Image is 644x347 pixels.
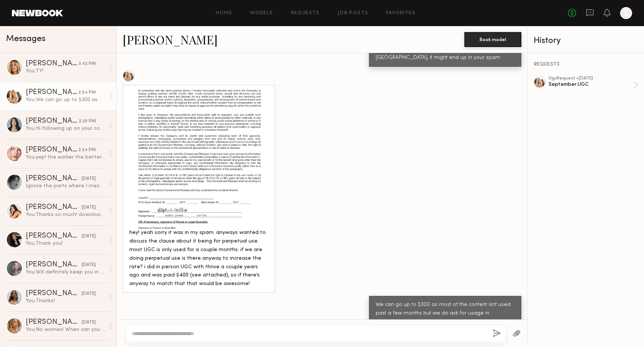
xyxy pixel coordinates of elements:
[26,261,82,269] div: [PERSON_NAME]
[26,204,82,211] div: [PERSON_NAME]
[26,240,105,247] div: You: Thank you!
[82,175,96,182] div: [DATE]
[79,60,96,68] div: 3:42 PM
[26,175,82,182] div: [PERSON_NAME]
[26,232,82,240] div: [PERSON_NAME]
[26,154,105,161] div: You: yep! the earlier the better, thanks!
[464,36,521,42] a: Book model
[26,269,105,276] div: You: Will definitely keep you in mind :)
[291,11,320,16] a: Requests
[123,31,218,47] a: [PERSON_NAME]
[82,290,96,297] div: [DATE]
[78,89,96,96] div: 2:54 PM
[26,297,105,304] div: You: Thanks!
[26,182,105,190] div: Ignore the parts where I mess up the gel Lolol but wanted to give you guys the full clips in case...
[26,96,105,103] div: You: We can go up to $300 as most of the content isnt used past a few months but we do ask for us...
[26,118,79,125] div: [PERSON_NAME]
[376,301,515,326] div: We can go up to $300 as most of the content isnt used past a few months but we do ask for usage i...
[26,211,105,218] div: You: Thanks so much! downloading now :)
[26,68,105,75] div: You: TY!
[129,229,268,289] div: hey! yeah sorry it was in my spam. anyways wanted to discuss the clause about it being for perpet...
[82,319,96,326] div: [DATE]
[82,233,96,240] div: [DATE]
[26,290,82,297] div: [PERSON_NAME]
[376,45,515,62] div: Oh it was sent! I'll resend right now. It's coming from [GEOGRAPHIC_DATA], it might end up in you...
[78,147,96,154] div: 2:24 PM
[26,326,105,333] div: You: No worries! When can you deliver the content? I'll make note on my end
[82,262,96,269] div: [DATE]
[549,76,634,81] div: ugc Request • [DATE]
[26,319,82,326] div: [PERSON_NAME]
[549,81,634,88] div: September UGC
[216,11,233,16] a: Home
[549,76,638,93] a: ugcRequest •[DATE]September UGC
[6,35,45,43] span: Messages
[82,204,96,211] div: [DATE]
[620,7,632,19] a: E
[534,62,638,67] div: REQUESTS
[26,146,78,154] div: [PERSON_NAME]
[338,11,369,16] a: Job Posts
[26,89,78,96] div: [PERSON_NAME]
[386,11,416,16] a: Favorites
[534,37,638,45] div: History
[250,11,273,16] a: Models
[26,60,79,68] div: [PERSON_NAME]
[464,32,521,47] button: Book model
[79,118,96,125] div: 2:25 PM
[26,125,105,132] div: You: Hi following up on your content!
